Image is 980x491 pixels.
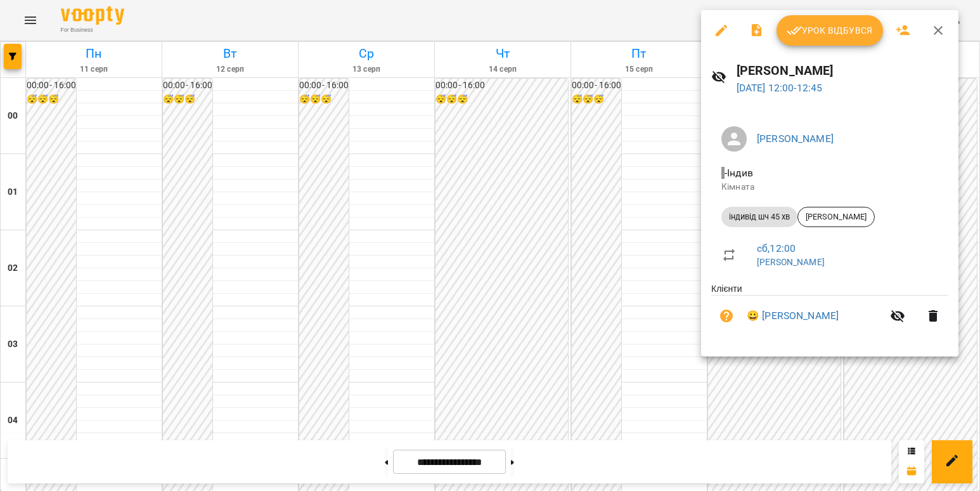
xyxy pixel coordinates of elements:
button: Урок відбувся [777,15,883,46]
a: [PERSON_NAME] [757,133,834,145]
span: Урок відбувся [787,23,873,38]
span: [PERSON_NAME] [798,211,874,223]
div: [PERSON_NAME] [797,207,875,227]
ul: Клієнти [711,282,948,341]
h6: [PERSON_NAME] [737,61,948,81]
a: [PERSON_NAME] [757,257,825,267]
a: сб , 12:00 [757,242,796,254]
a: [DATE] 12:00-12:45 [737,82,823,94]
p: Кімната [721,181,938,193]
span: індивід шч 45 хв [721,211,797,223]
button: Візит ще не сплачено. Додати оплату? [711,301,742,331]
span: - Індив [721,167,756,179]
a: 😀 [PERSON_NAME] [747,308,839,324]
